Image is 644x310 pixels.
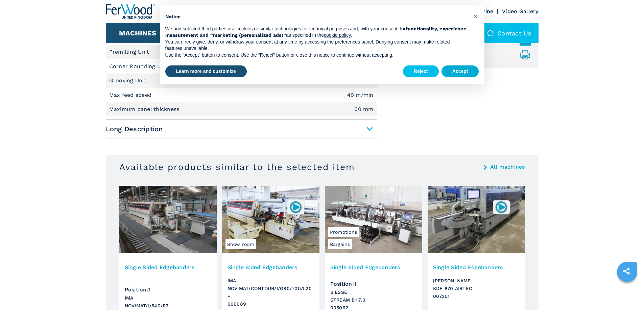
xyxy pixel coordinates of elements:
div: Contact us [480,23,539,43]
p: You can freely give, deny, or withdraw your consent at any time by accessing the preferences pane... [165,39,468,52]
em: 40 m/min [347,92,374,98]
div: Position : 1 [330,275,417,287]
h3: Single Sided Edgebanders [228,263,314,271]
h3: Single Sided Edgebanders [125,263,211,271]
span: Promotions [328,227,359,237]
p: Corner Rounding Unit [109,63,168,70]
strong: functionality, experience, measurement and “marketing (personalized ads)” [165,26,468,38]
button: Learn more and customize [165,65,247,78]
img: Contact us [487,30,494,36]
h3: [PERSON_NAME] KDF 870 AIRTEC 007251 [433,277,520,300]
span: Show room [225,239,256,249]
h3: Available products similar to the selected item [119,162,355,172]
iframe: Chat [615,280,639,305]
button: Close this notice [470,11,481,22]
a: Product sheet [395,49,527,60]
img: Single Sided Edgebanders BRANDT KDF 870 AIRTEC [428,186,525,253]
span: Long Description [106,123,377,135]
button: Reject [403,65,439,78]
a: sharethis [618,263,635,280]
span: × [473,12,477,20]
img: Single Sided Edgebanders BIESSE STREAM B1 7.0 [325,186,422,253]
h3: IMA NOVIMAT/CONTOUR/I/G80/700/L20+ 006089 [228,277,314,308]
p: Use the “Accept” button to consent. Use the “Reject” button or close this notice to continue with... [165,52,468,59]
p: Premilling Unit [109,48,149,56]
img: Single Sided Edgebanders IMA NOVIMAT/CONTOUR/I/G80/700/L20+ [222,186,319,253]
img: 007251 [495,200,508,214]
a: cookie policy [324,32,351,38]
p: Maximum panel thickness [109,106,181,113]
img: Ferwood [106,4,154,19]
h3: Single Sided Edgebanders [330,263,417,271]
p: Grooving Unit [109,77,146,84]
h2: Notice [165,13,468,20]
a: Video Gallery [502,8,538,15]
p: Max feed speed [109,91,153,99]
button: Accept [442,65,479,78]
div: Position : 1 [125,281,211,292]
img: 006089 [289,200,302,214]
span: Bargains [328,239,352,249]
div: Short Description [106,17,377,117]
h3: Single Sided Edgebanders [433,263,520,271]
em: 60 mm [354,107,373,112]
button: Machines [119,29,156,37]
p: We and selected third parties use cookies or similar technologies for technical purposes and, wit... [165,26,468,39]
img: Single Sided Edgebanders IMA NOVIMAT/I/540/R3 [119,186,217,253]
a: All machines [490,164,525,170]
